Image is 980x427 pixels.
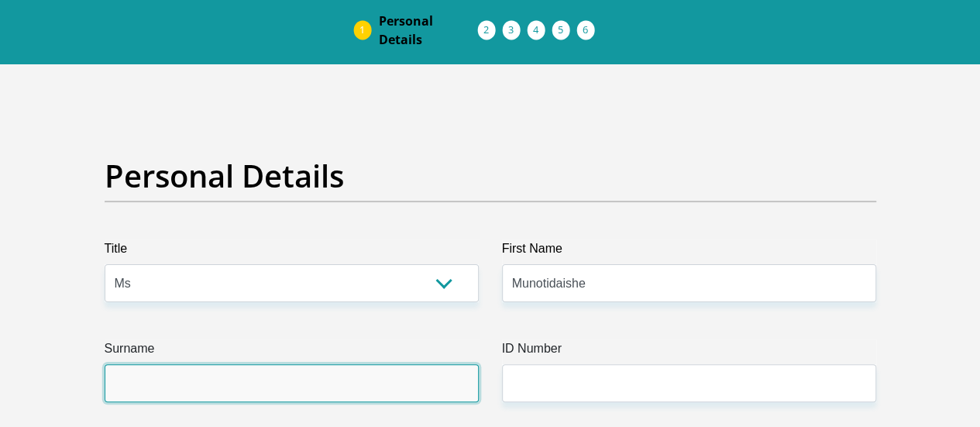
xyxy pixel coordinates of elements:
[105,239,479,264] label: Title
[105,364,479,402] input: Surname
[379,12,478,49] span: Personal Details
[502,339,876,364] label: ID Number
[366,5,490,55] a: PersonalDetails
[502,239,876,264] label: First Name
[105,157,876,195] h2: Personal Details
[105,339,479,364] label: Surname
[502,364,876,402] input: ID Number
[502,264,876,302] input: First Name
